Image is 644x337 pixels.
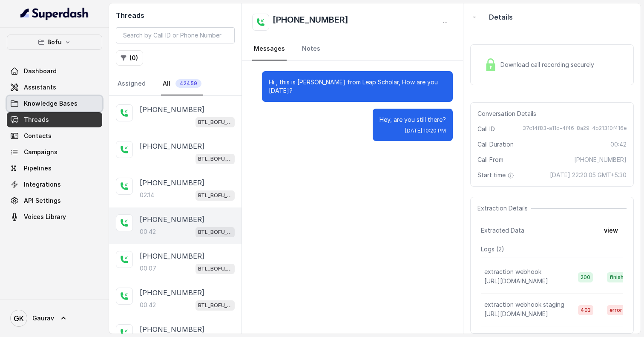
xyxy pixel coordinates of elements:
[140,264,156,273] p: 00:07
[116,72,147,95] a: Assigned
[477,171,516,179] span: Start time
[574,156,627,164] span: [PHONE_NUMBER]
[20,7,89,20] img: light.svg
[140,301,156,309] p: 00:42
[550,171,627,179] span: [DATE] 22:20:05 GMT+5:30
[32,314,54,323] span: Gaurav
[198,191,232,200] p: BTL_BOFU_KOLKATA_Uttam
[24,164,52,173] span: Pipelines
[7,193,102,208] a: API Settings
[523,125,627,133] span: 37c14f83-a11d-4f46-8a29-4b21310f416e
[140,104,204,115] p: [PHONE_NUMBER]
[484,268,541,276] p: extraction webhook
[500,60,598,69] span: Download call recording securely
[481,245,623,253] p: Logs ( 2 )
[161,72,203,95] a: All42459
[24,148,57,156] span: Campaigns
[477,140,514,149] span: Call Duration
[198,265,232,273] p: BTL_BOFU_KOLKATA_Uttam
[7,112,102,127] a: Threads
[140,191,154,199] p: 02:14
[47,37,62,47] p: Bofu
[489,12,513,22] p: Details
[198,228,232,236] p: BTL_BOFU_KOLKATA_Uttam
[477,109,540,118] span: Conversation Details
[607,272,632,282] span: finished
[405,127,446,134] span: [DATE] 10:20 PM
[7,35,102,50] button: Bofu
[7,161,102,176] a: Pipelines
[477,156,503,164] span: Call From
[7,177,102,192] a: Integrations
[24,67,57,75] span: Dashboard
[7,80,102,95] a: Assistants
[252,37,287,60] a: Messages
[7,306,102,330] a: Gaurav
[140,214,204,225] p: [PHONE_NUMBER]
[198,118,232,127] p: BTL_BOFU_KOLKATA_Uttam
[140,324,204,334] p: [PHONE_NUMBER]
[607,305,625,315] span: error
[198,155,232,163] p: BTL_BOFU_KOLKATA_Uttam
[481,226,524,235] span: Extracted Data
[116,10,235,20] h2: Threads
[198,301,232,310] p: BTL_BOFU_KOLKATA_Uttam
[140,251,204,261] p: [PHONE_NUMBER]
[7,128,102,144] a: Contacts
[273,14,348,31] h2: [PHONE_NUMBER]
[7,63,102,79] a: Dashboard
[24,196,61,205] span: API Settings
[175,79,201,88] span: 42459
[300,37,322,60] a: Notes
[578,272,593,282] span: 200
[24,99,78,108] span: Knowledge Bases
[578,305,593,315] span: 403
[484,310,548,317] span: [URL][DOMAIN_NAME]
[484,58,497,71] img: Lock Icon
[24,83,56,92] span: Assistants
[24,213,66,221] span: Voices Library
[24,132,52,140] span: Contacts
[14,314,24,323] text: GK
[610,140,627,149] span: 00:42
[116,72,235,95] nav: Tabs
[116,50,143,66] button: (0)
[116,27,235,43] input: Search by Call ID or Phone Number
[379,115,446,124] p: Hey, are you still there?
[477,204,531,213] span: Extraction Details
[140,141,204,151] p: [PHONE_NUMBER]
[252,37,453,60] nav: Tabs
[269,78,446,95] p: Hi , this is [PERSON_NAME] from Leap Scholar, How are you [DATE]?
[7,209,102,225] a: Voices Library
[7,144,102,160] a: Campaigns
[484,277,548,285] span: [URL][DOMAIN_NAME]
[7,96,102,111] a: Knowledge Bases
[477,125,495,133] span: Call ID
[24,115,49,124] span: Threads
[140,178,204,188] p: [PHONE_NUMBER]
[484,300,564,309] p: extraction webhook staging
[599,223,623,238] button: view
[140,288,204,298] p: [PHONE_NUMBER]
[24,180,61,189] span: Integrations
[140,228,156,236] p: 00:42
